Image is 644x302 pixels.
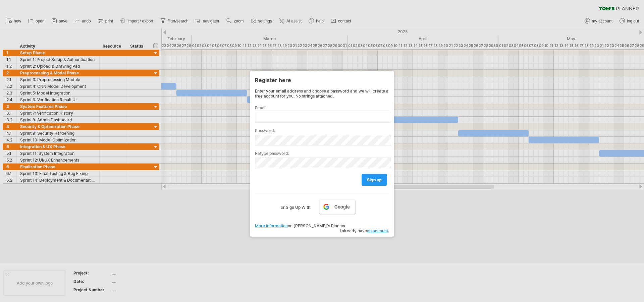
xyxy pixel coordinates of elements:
label: Password: [255,128,389,133]
a: an account [367,228,388,233]
label: Email: [255,105,389,110]
span: sign up [367,177,382,182]
span: Google [334,204,350,209]
a: sign up [362,174,387,186]
a: More information [255,223,288,228]
label: or Sign Up With: [281,200,311,211]
span: I already have . [340,228,389,233]
div: Enter your email address and choose a password and we will create a free account for you. No stri... [255,88,389,99]
span: on [PERSON_NAME]'s Planner [255,223,346,228]
div: Register here [255,74,389,86]
a: Google [319,200,356,214]
label: Retype password: [255,151,389,156]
